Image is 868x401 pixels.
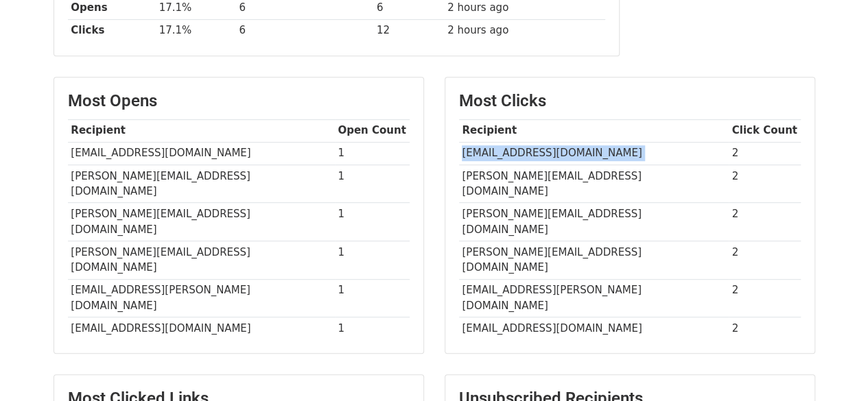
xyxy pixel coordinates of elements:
td: [PERSON_NAME][EMAIL_ADDRESS][DOMAIN_NAME] [459,203,729,241]
iframe: Chat Widget [799,335,868,401]
td: [EMAIL_ADDRESS][DOMAIN_NAME] [68,317,335,340]
td: [PERSON_NAME][EMAIL_ADDRESS][DOMAIN_NAME] [68,241,335,279]
td: 1 [335,279,410,317]
td: [PERSON_NAME][EMAIL_ADDRESS][DOMAIN_NAME] [459,241,729,279]
td: 2 [729,279,801,317]
th: Click Count [729,119,801,142]
td: 2 [729,241,801,279]
td: [EMAIL_ADDRESS][PERSON_NAME][DOMAIN_NAME] [68,279,335,317]
td: 1 [335,241,410,279]
th: Recipient [68,119,335,142]
td: 1 [335,165,410,203]
td: 2 hours ago [444,19,605,42]
td: 1 [335,142,410,165]
td: [PERSON_NAME][EMAIL_ADDRESS][DOMAIN_NAME] [459,165,729,203]
td: [EMAIL_ADDRESS][DOMAIN_NAME] [459,142,729,165]
td: 2 [729,203,801,241]
td: 1 [335,203,410,241]
td: [EMAIL_ADDRESS][PERSON_NAME][DOMAIN_NAME] [459,279,729,317]
td: 6 [236,19,373,42]
th: Recipient [459,119,729,142]
td: [PERSON_NAME][EMAIL_ADDRESS][DOMAIN_NAME] [68,203,335,241]
h3: Most Clicks [459,91,801,111]
td: 17.1% [156,19,236,42]
th: Clicks [68,19,156,42]
td: 12 [373,19,444,42]
td: [PERSON_NAME][EMAIL_ADDRESS][DOMAIN_NAME] [68,165,335,203]
h3: Most Opens [68,91,410,111]
td: [EMAIL_ADDRESS][DOMAIN_NAME] [459,317,729,340]
td: 2 [729,142,801,165]
td: 1 [335,317,410,340]
td: 2 [729,165,801,203]
td: [EMAIL_ADDRESS][DOMAIN_NAME] [68,142,335,165]
td: 2 [729,317,801,340]
th: Open Count [335,119,410,142]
